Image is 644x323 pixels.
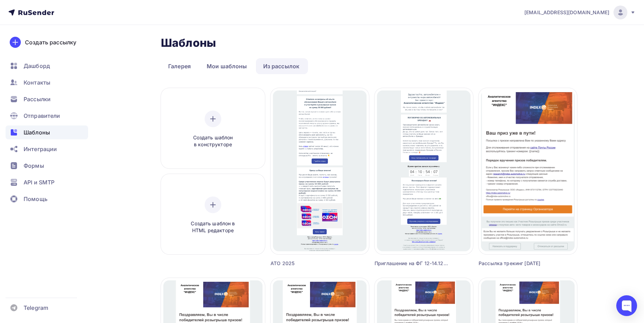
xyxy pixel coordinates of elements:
[161,36,216,50] h2: Шаблоны
[180,134,246,148] span: Создать шаблон в конструкторе
[6,76,88,89] a: Контакты
[375,260,448,267] div: Приглашение на ФГ 12-14.12.2024
[6,125,88,139] a: Шаблоны
[161,58,198,74] a: Галерея
[199,58,255,74] a: Мои шаблоны
[24,112,60,120] span: Отправители
[24,304,48,312] span: Telegram
[24,62,50,70] span: Дашборд
[6,59,88,73] a: Дашборд
[24,95,51,103] span: Рассылки
[524,9,609,16] span: [EMAIL_ADDRESS][DOMAIN_NAME]
[24,178,54,186] span: API и SMTP
[25,38,76,46] div: Создать рассылку
[479,260,552,267] div: Рассылка трекинг [DATE]
[6,159,88,173] a: Формы
[524,6,636,19] a: [EMAIL_ADDRESS][DOMAIN_NAME]
[180,220,246,234] span: Создать шаблон в HTML редакторе
[6,92,88,106] a: Рассылки
[6,109,88,123] a: Отправители
[256,58,307,74] a: Из рассылок
[24,161,44,170] span: Формы
[24,128,50,137] span: Шаблоны
[24,145,57,153] span: Интеграции
[24,78,50,87] span: Контакты
[271,260,344,267] div: ATO 2025
[24,195,48,203] span: Помощь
